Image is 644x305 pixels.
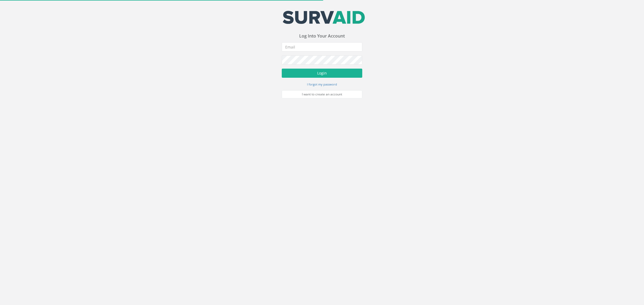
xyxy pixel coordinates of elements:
a: I forgot my password [307,82,337,87]
button: Login [282,69,362,78]
h3: Log Into Your Account [282,34,362,39]
a: I want to create an account [282,90,362,98]
small: I forgot my password [307,82,337,86]
input: Email [282,42,362,51]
